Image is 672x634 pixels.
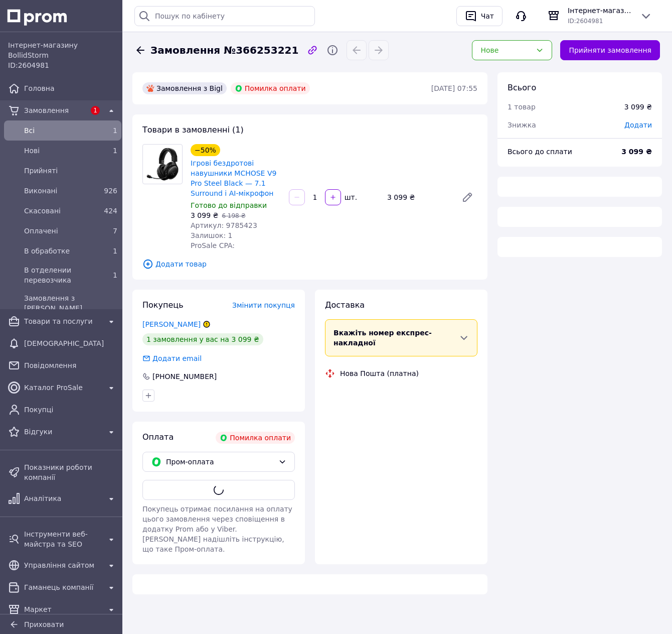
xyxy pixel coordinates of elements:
div: −50% [191,144,220,156]
span: [DEMOGRAPHIC_DATA] [24,338,117,348]
span: 7 [113,227,117,235]
span: Залишок: 1 [191,231,233,239]
time: [DATE] 07:55 [431,84,477,92]
span: 1 [113,147,117,155]
span: Маркет [24,604,101,614]
span: Каталог ProSale [24,383,101,393]
span: Оплата [142,432,174,442]
span: Скасовані [24,206,97,216]
span: Покупець [142,300,184,310]
span: Знижка [508,121,536,129]
span: Вкажіть номер експрес-накладної [333,329,432,347]
img: Ігрові бездротові навушники MCHOSE V9 Pro Steel Black — 7.1 Surround і AI-мікрофон [143,145,182,184]
a: Ігрові бездротові навушники MCHOSE V9 Pro Steel Black — 7.1 Surround і AI-мікрофон [191,159,276,197]
span: Виконані [24,186,97,196]
span: Гаманець компанії [24,582,101,592]
a: [PERSON_NAME] [142,320,201,328]
span: Пром-оплата [166,456,274,467]
span: Інструменти веб-майстра та SEO [24,529,101,549]
span: 424 [104,207,117,215]
div: Нове [480,45,532,56]
span: Управління сайтом [24,560,101,570]
span: Всi [24,125,97,136]
span: В отделении перевозчика [24,265,97,285]
span: Доставка [325,300,365,310]
div: Нова Пошта (платна) [338,368,421,378]
span: Інтернет-магазину BollidStorm [8,40,117,60]
div: Додати email [151,353,203,363]
span: Оплачені [24,226,97,236]
span: Додати [624,121,652,129]
span: ID: 2604981 [568,18,603,25]
span: Готово до відправки [191,201,267,209]
input: Пошук по кабінету [134,6,315,26]
span: 1 товар [508,103,536,111]
div: Замовлення з Bigl [142,82,227,94]
span: Замовлення [24,105,85,115]
span: 6 198 ₴ [222,212,245,219]
span: В обработке [24,246,97,256]
span: 1 [91,106,100,115]
span: Всього до сплати [508,148,572,156]
button: Чат [456,6,502,26]
span: 1 [113,126,117,135]
span: Нові [24,146,97,156]
div: 3 099 ₴ [624,102,652,112]
span: 1 [113,247,117,255]
span: Повідомлення [24,360,117,370]
span: Всього [508,83,536,92]
div: 1 замовлення у вас на 3 099 ₴ [142,333,263,345]
span: Замовлення з [PERSON_NAME] [24,293,117,313]
span: Додати товар [142,259,477,270]
span: Замовлення №366253221 [150,43,298,58]
div: Додати email [141,353,203,363]
span: Відгуки [24,427,101,437]
button: Прийняти замовлення [560,40,660,60]
div: Помилка оплати [216,432,295,444]
span: Прийняті [24,166,117,176]
a: Редагувати [457,187,477,207]
span: Товари в замовленні (1) [142,125,244,135]
div: [PHONE_NUMBER] [151,371,218,382]
span: Товари та послуги [24,316,101,326]
span: Показники роботи компанії [24,462,117,482]
span: Приховати [24,620,64,628]
div: 3 099 ₴ [383,190,453,204]
span: 1 [113,271,117,279]
div: Чат [479,9,496,24]
div: Помилка оплати [231,82,310,94]
span: 926 [104,187,117,195]
span: Покупці [24,405,117,415]
span: Покупець отримає посилання на оплату цього замовлення через сповіщення в додатку Prom або у Viber... [142,505,292,553]
b: 3 099 ₴ [621,148,652,156]
span: Аналітика [24,493,101,503]
span: Змінити покупця [232,301,295,309]
div: шт. [342,192,358,202]
span: ProSale CPA: [191,241,235,249]
span: Головна [24,83,117,93]
span: Артикул: 9785423 [191,221,257,229]
span: Інтернет-магазину BollidStorm [568,6,632,16]
span: ID: 2604981 [8,61,49,69]
span: 3 099 ₴ [191,211,218,219]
